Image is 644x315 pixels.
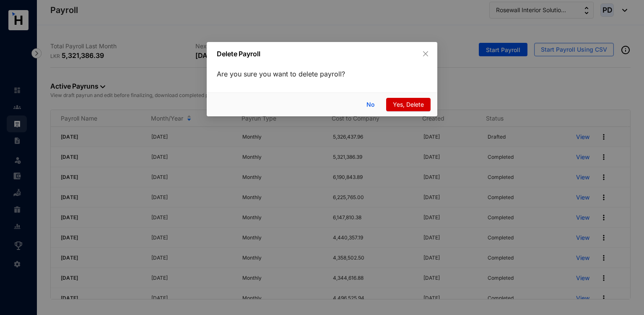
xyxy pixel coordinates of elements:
[393,100,424,109] span: Yes, Delete
[360,98,383,111] button: No
[386,98,431,111] button: Yes, Delete
[421,49,430,58] button: Close
[217,49,375,59] p: Delete Payroll
[366,100,374,109] span: No
[217,69,427,79] p: Are you sure you want to delete payroll?
[422,50,429,57] span: close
